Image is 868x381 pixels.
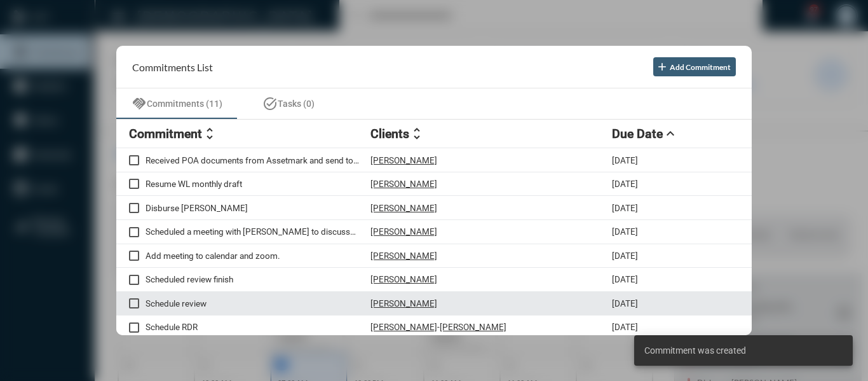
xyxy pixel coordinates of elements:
mat-icon: expand_less [663,126,678,141]
p: Received POA documents from Assetmark and send to [PERSON_NAME] [146,155,370,165]
p: [DATE] [612,155,638,165]
p: [PERSON_NAME] [440,322,506,332]
p: Schedule RDR [146,322,370,332]
p: Schedule review [146,298,370,308]
mat-icon: add [656,60,668,73]
h2: Commitments List [132,61,213,73]
h2: Commitment [129,127,202,141]
span: Commitment was created [644,344,746,357]
p: Disburse [PERSON_NAME] [146,203,370,213]
h2: Due Date [612,127,663,141]
p: Add meeting to calendar and zoom. [146,251,370,261]
mat-icon: unfold_more [409,126,424,141]
mat-icon: unfold_more [202,126,217,141]
span: Tasks (0) [278,99,315,109]
p: [PERSON_NAME] [370,274,437,284]
p: [PERSON_NAME] [370,155,437,165]
h2: Clients [370,127,409,141]
p: [DATE] [612,298,638,308]
p: [PERSON_NAME] [370,251,437,261]
p: [PERSON_NAME] [370,322,437,332]
p: [PERSON_NAME] [370,226,437,237]
p: Scheduled review finish [146,274,370,284]
p: [PERSON_NAME] [370,179,437,189]
p: [DATE] [612,251,638,261]
p: - [437,322,440,332]
p: [DATE] [612,203,638,213]
mat-icon: task_alt [262,96,278,111]
p: [DATE] [612,179,638,189]
p: [PERSON_NAME] [370,298,437,308]
p: Resume WL monthly draft [146,179,370,189]
span: Commitments (11) [147,99,222,109]
p: [PERSON_NAME] [370,203,437,213]
p: [DATE] [612,274,638,284]
p: [DATE] [612,226,638,237]
button: Add Commitment [653,57,736,76]
mat-icon: handshake [132,96,147,111]
p: Scheduled a meeting with [PERSON_NAME] to discuss structured notes oppportunity [146,226,370,237]
p: [DATE] [612,322,638,332]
